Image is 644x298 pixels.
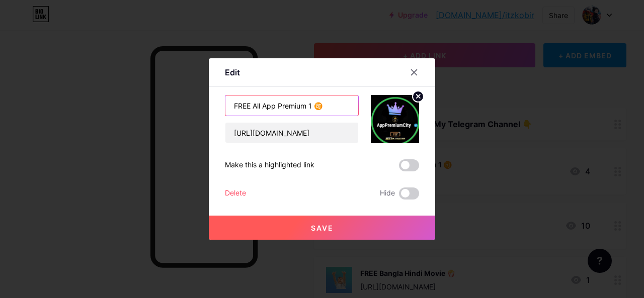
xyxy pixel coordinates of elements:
[225,159,314,171] div: Make this a highlighted link
[225,66,240,78] div: Edit
[311,224,334,232] span: Save
[225,187,246,200] div: Delete
[209,216,435,240] button: Save
[225,95,358,116] input: Title
[225,123,358,143] input: URL
[380,187,395,200] span: Hide
[371,95,419,143] img: link_thumbnail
